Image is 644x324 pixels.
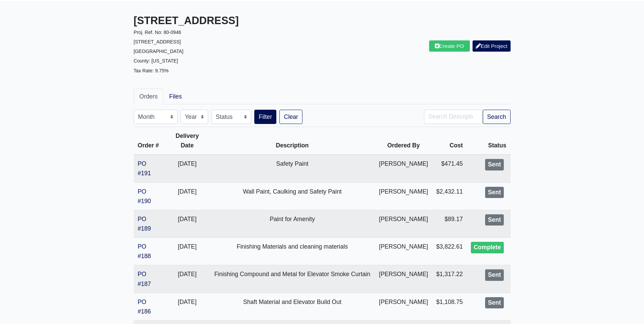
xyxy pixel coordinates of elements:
td: $1,108.75 [432,293,467,320]
th: Ordered By [375,127,432,155]
td: [DATE] [165,238,209,265]
th: Cost [432,127,467,155]
div: Sent [485,269,503,281]
td: Paint for Amenity [210,210,375,237]
input: Search [424,110,483,124]
a: PO #191 [138,160,151,177]
td: Finishing Materials and cleaning materials [210,238,375,265]
td: [DATE] [165,182,209,210]
a: PO #188 [138,243,151,259]
a: Files [163,89,187,104]
a: Orders [134,89,164,104]
td: [PERSON_NAME] [375,182,432,210]
a: PO #186 [138,299,151,315]
th: Delivery Date [165,127,209,155]
h3: [STREET_ADDRESS] [134,15,317,27]
a: Clear [279,110,302,124]
div: Sent [485,187,503,198]
th: Order # [134,127,165,155]
div: Sent [485,159,503,170]
td: [DATE] [165,293,209,320]
td: $3,822.61 [432,238,467,265]
td: Wall Paint, Caulking and Safety Paint [210,182,375,210]
td: [PERSON_NAME] [375,210,432,237]
td: [DATE] [165,210,209,237]
small: County: [US_STATE] [134,58,178,64]
div: Sent [485,214,503,226]
a: PO #190 [138,188,151,204]
small: [GEOGRAPHIC_DATA] [134,49,184,54]
td: [PERSON_NAME] [375,265,432,293]
div: Sent [485,297,503,309]
td: [DATE] [165,265,209,293]
th: Description [210,127,375,155]
td: Safety Paint [210,155,375,182]
a: Edit Project [473,40,511,52]
div: Complete [471,242,503,253]
button: Filter [254,110,276,124]
td: Finishing Compound and Metal for Elevator Smoke Curtain [210,265,375,293]
td: [DATE] [165,155,209,182]
td: [PERSON_NAME] [375,293,432,320]
a: Create PO [429,40,470,52]
td: $89.17 [432,210,467,237]
td: $471.45 [432,155,467,182]
th: Status [467,127,510,155]
td: Shaft Material and Elevator Build Out [210,293,375,320]
button: Search [483,110,511,124]
small: [STREET_ADDRESS] [134,39,181,44]
a: PO #187 [138,271,151,287]
small: Proj. Ref. No: 80-0946 [134,30,181,35]
td: $2,432.11 [432,182,467,210]
a: PO #189 [138,216,151,232]
td: $1,317.22 [432,265,467,293]
td: [PERSON_NAME] [375,155,432,182]
td: [PERSON_NAME] [375,238,432,265]
small: Tax Rate: 9.75% [134,68,169,73]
